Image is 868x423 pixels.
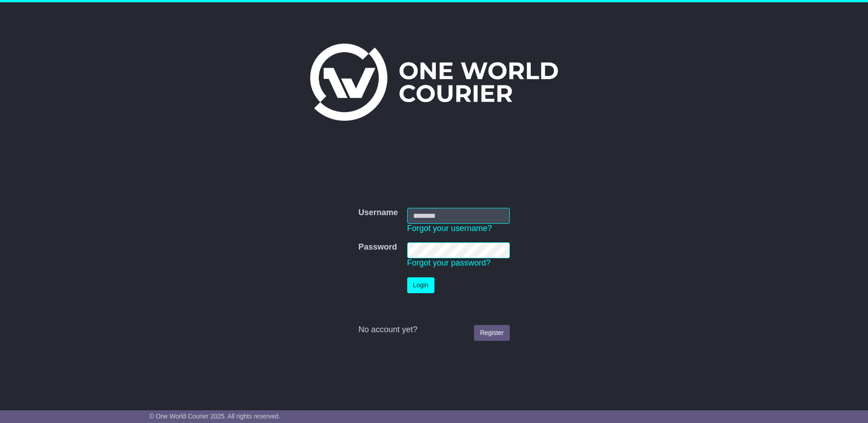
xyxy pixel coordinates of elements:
span: © One World Courier 2025. All rights reserved. [149,413,281,420]
label: Username [358,208,398,218]
a: Register [474,325,509,341]
a: Forgot your username? [407,224,492,233]
a: Forgot your password? [407,258,491,267]
div: No account yet? [358,325,509,335]
label: Password [358,242,397,252]
button: Login [407,277,434,293]
img: One World [310,44,558,121]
